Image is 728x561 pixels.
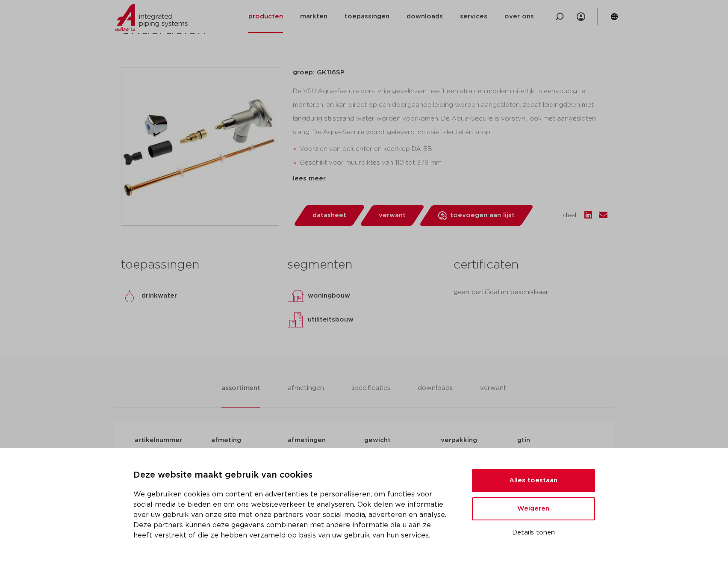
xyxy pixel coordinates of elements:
h3: toepassingen [121,257,274,274]
li: specificaties [351,383,390,407]
img: Product Image for VSH Aqua-Secure vorstvrije gevelkraan onderdelen [121,68,279,225]
li: Geschikt voor muurdiktes van 110 tot 378 mm [300,156,607,170]
a: verwant [359,205,425,226]
p: geen certificaten beschikbaar [454,287,607,298]
h3: certificaten [454,257,607,274]
button: Weigeren [472,497,595,520]
span: toevoegen aan lijst [450,209,515,222]
button: Details tonen [472,526,595,540]
img: drinkwater [121,287,138,304]
p: gtin [517,435,594,446]
p: afmeting [211,435,288,446]
img: woningbouw [287,287,304,304]
p: artikelnummer [135,435,211,446]
li: Voorzien van beluchter en keerklep DA-EB [300,142,607,156]
p: woningbouw [308,291,350,301]
div: De VSH Aqua-Secure vorstvrije gevelkraan heeft een strak en modern uiterlijk, is eenvoudig te mon... [293,85,607,170]
img: utiliteitsbouw [287,311,304,328]
a: datasheet [293,205,365,226]
span: deel: [563,210,578,221]
p: verpakking [441,435,517,446]
span: datasheet [312,209,346,222]
li: downloads [418,383,453,407]
span: verwant [379,209,406,222]
p: gewicht [364,435,441,446]
p: groep: GK116SP [293,68,607,78]
p: drinkwater [141,291,177,301]
p: We gebruiken cookies om content en advertenties te personaliseren, om functies voor social media ... [133,489,451,540]
h3: segmenten [287,257,441,274]
li: afmetingen [288,383,324,407]
button: Alles toestaan [472,469,595,492]
p: afmetingen [288,435,364,446]
p: utiliteitsbouw [308,315,354,325]
li: verwant [480,383,507,407]
li: assortiment [221,383,260,407]
div: lees meer [293,174,607,184]
p: Deze website maakt gebruik van cookies [133,469,451,482]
